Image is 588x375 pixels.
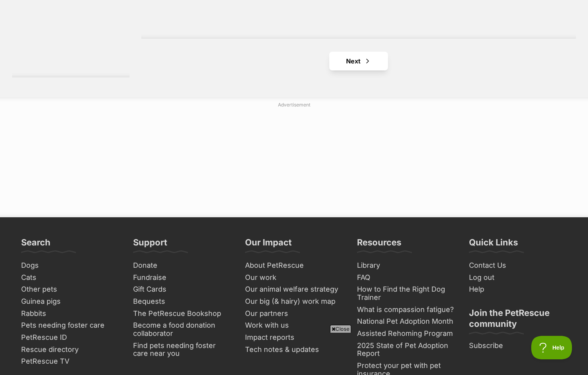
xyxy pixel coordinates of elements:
[18,296,122,308] a: Guinea pigs
[354,272,458,284] a: FAQ
[21,237,51,252] h3: Search
[18,283,122,296] a: Other pets
[354,304,458,316] a: What is compassion fatigue?
[130,296,234,308] a: Bequests
[18,260,122,272] a: Dogs
[18,332,122,344] a: PetRescue ID
[130,308,234,320] a: The PetRescue Bookshop
[357,237,401,252] h3: Resources
[130,283,234,296] a: Gift Cards
[104,112,484,209] iframe: Advertisement
[245,237,292,252] h3: Our Impact
[18,272,122,284] a: Cats
[130,260,234,272] a: Donate
[242,283,346,296] a: Our animal welfare strategy
[130,340,234,360] a: Find pets needing foster care near you
[242,296,346,308] a: Our big (& hairy) work map
[152,336,436,371] iframe: Advertisement
[466,272,570,284] a: Log out
[329,52,388,70] a: Next page
[354,283,458,303] a: How to Find the Right Dog Trainer
[354,260,458,272] a: Library
[18,308,122,320] a: Rabbits
[242,319,346,332] a: Work with us
[466,340,570,352] a: Subscribe
[18,344,122,356] a: Rescue directory
[141,52,576,70] nav: Pagination
[242,308,346,320] a: Our partners
[18,355,122,368] a: PetRescue TV
[242,272,346,284] a: Our work
[130,272,234,284] a: Fundraise
[354,316,458,328] a: National Pet Adoption Month
[133,237,167,252] h3: Support
[466,260,570,272] a: Contact Us
[469,237,518,252] h3: Quick Links
[242,260,346,272] a: About PetRescue
[130,319,234,339] a: Become a food donation collaborator
[466,283,570,296] a: Help
[330,325,351,333] span: Close
[18,319,122,332] a: Pets needing foster care
[469,307,567,334] h3: Join the PetRescue community
[354,328,458,340] a: Assisted Rehoming Program
[531,336,572,359] iframe: Help Scout Beacon - Open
